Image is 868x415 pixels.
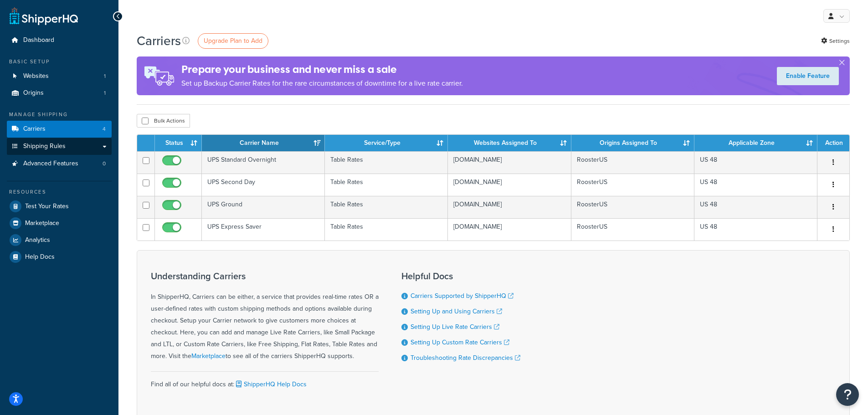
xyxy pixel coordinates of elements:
[411,338,509,347] a: Setting Up Custom Rate Carriers
[7,85,112,102] li: Origins
[325,196,448,218] td: Table Rates
[325,218,448,241] td: Table Rates
[137,32,181,50] h1: Carriers
[137,56,181,95] img: ad-rules-rateshop-fe6ec290ccb7230408bd80ed9643f0289d75e0ffd9eb532fc0e269fcd187b520.png
[411,322,499,332] a: Setting Up Live Rate Carriers
[7,155,112,172] a: Advanced Features 0
[7,138,112,155] a: Shipping Rules
[137,114,190,128] button: Bulk Actions
[151,371,379,390] div: Find all of our helpful docs at:
[325,151,448,174] td: Table Rates
[7,111,112,118] div: Manage Shipping
[448,151,571,174] td: [DOMAIN_NAME]
[571,151,694,174] td: RoosterUS
[204,36,262,46] span: Upgrade Plan to Add
[411,291,514,301] a: Carriers Supported by ShipperHQ
[401,271,520,281] h3: Helpful Docs
[25,203,69,210] span: Test Your Rates
[836,383,859,406] button: Open Resource Center
[202,135,325,151] th: Carrier Name: activate to sort column ascending
[411,307,502,316] a: Setting Up and Using Carriers
[821,35,850,47] a: Settings
[411,353,520,363] a: Troubleshooting Rate Discrepancies
[23,72,49,80] span: Websites
[325,135,448,151] th: Service/Type: activate to sort column ascending
[202,174,325,196] td: UPS Second Day
[571,218,694,241] td: RoosterUS
[7,232,112,248] a: Analytics
[448,135,571,151] th: Websites Assigned To: activate to sort column ascending
[694,135,817,151] th: Applicable Zone: activate to sort column ascending
[25,220,59,227] span: Marketplace
[777,67,839,85] a: Enable Feature
[25,253,55,261] span: Help Docs
[104,89,106,97] span: 1
[202,151,325,174] td: UPS Standard Overnight
[448,218,571,241] td: [DOMAIN_NAME]
[325,174,448,196] td: Table Rates
[23,125,46,133] span: Carriers
[23,36,54,44] span: Dashboard
[7,32,112,49] a: Dashboard
[151,271,379,281] h3: Understanding Carriers
[7,215,112,231] a: Marketplace
[7,58,112,66] div: Basic Setup
[7,85,112,102] a: Origins 1
[571,135,694,151] th: Origins Assigned To: activate to sort column ascending
[817,135,849,151] th: Action
[151,271,379,362] div: In ShipperHQ, Carriers can be either, a service that provides real-time rates OR a user-defined r...
[181,77,463,90] p: Set up Backup Carrier Rates for the rare circumstances of downtime for a live rate carrier.
[23,143,66,150] span: Shipping Rules
[23,89,44,97] span: Origins
[104,72,106,80] span: 1
[7,155,112,172] li: Advanced Features
[202,196,325,218] td: UPS Ground
[694,174,817,196] td: US 48
[10,7,78,25] a: ShipperHQ Home
[448,174,571,196] td: [DOMAIN_NAME]
[25,236,50,244] span: Analytics
[23,160,78,168] span: Advanced Features
[155,135,202,151] th: Status: activate to sort column ascending
[103,125,106,133] span: 4
[202,218,325,241] td: UPS Express Saver
[448,196,571,218] td: [DOMAIN_NAME]
[7,249,112,265] a: Help Docs
[694,218,817,241] td: US 48
[191,351,226,361] a: Marketplace
[198,33,268,49] a: Upgrade Plan to Add
[181,62,463,77] h4: Prepare your business and never miss a sale
[7,121,112,138] li: Carriers
[694,151,817,174] td: US 48
[694,196,817,218] td: US 48
[103,160,106,168] span: 0
[7,188,112,196] div: Resources
[571,174,694,196] td: RoosterUS
[571,196,694,218] td: RoosterUS
[234,379,307,389] a: ShipperHQ Help Docs
[7,121,112,138] a: Carriers 4
[7,68,112,85] a: Websites 1
[7,198,112,215] a: Test Your Rates
[7,68,112,85] li: Websites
